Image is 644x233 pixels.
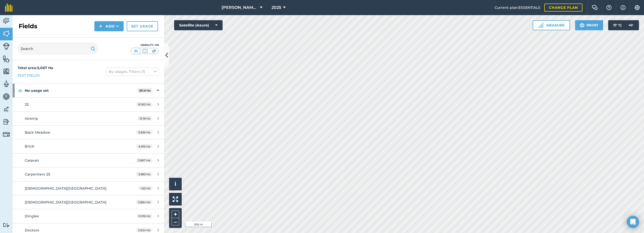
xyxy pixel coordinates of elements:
[634,5,640,10] img: A cog icon
[18,73,40,78] a: Edit fields
[137,116,152,121] span: 13.18 Ha
[127,21,158,31] a: Set usage
[3,55,10,63] img: svg+xml;base64,PHN2ZyB4bWxucz0iaHR0cDovL3d3dy53My5vcmcvMjAwMC9zdmciIHdpZHRoPSI1NiIgaGVpZ2h0PSI2MC...
[13,195,164,209] a: [DEMOGRAPHIC_DATA][GEOGRAPHIC_DATA]3.884 Ha
[13,112,164,125] a: Airstrip13.18 Ha
[25,102,29,107] span: 32
[18,66,53,70] strong: Total area : 3,067 Ha
[626,20,636,30] img: svg+xml;base64,PD94bWwgdmVyc2lvbj0iMS4wIiBlbmNvZGluZz0idXRmLTgiPz4KPCEtLSBHZW5lcmF0b3I6IEFkb2JlIE...
[25,158,39,163] span: Caravan
[621,5,626,11] img: svg+xml;base64,PHN2ZyB4bWxucz0iaHR0cDovL3d3dy53My5vcmcvMjAwMC9zdmciIHdpZHRoPSIxNyIgaGVpZ2h0PSIxNy...
[222,5,258,11] span: [PERSON_NAME] Farm Life
[173,196,178,202] img: Four arrows, one pointing top left, one top right, one bottom right and the last bottom left
[94,21,124,31] button: Add
[13,154,164,167] a: Caravan3.867 Ha
[13,167,164,181] a: Carpenters 253.885 Ha
[3,68,10,75] img: svg+xml;base64,PHN2ZyB4bWxucz0iaHR0cDovL3d3dy53My5vcmcvMjAwMC9zdmciIHdpZHRoPSI1NiIgaGVpZ2h0PSI2MC...
[533,20,570,30] button: Measure
[25,186,106,191] span: [DEMOGRAPHIC_DATA][GEOGRAPHIC_DATA]
[3,223,10,227] img: svg+xml;base64,PD94bWwgdmVyc2lvbj0iMS4wIiBlbmNvZGluZz0idXRmLTgiPz4KPCEtLSBHZW5lcmF0b3I6IEFkb2JlIE...
[25,214,39,218] span: Dingles
[3,93,10,100] img: svg+xml;base64,PD94bWwgdmVyc2lvbj0iMS4wIiBlbmNvZGluZz0idXRmLTgiPz4KPCEtLSBHZW5lcmF0b3I6IEFkb2JlIE...
[3,43,10,50] img: svg+xml;base64,PD94bWwgdmVyc2lvbj0iMS4wIiBlbmNvZGluZz0idXRmLTgiPz4KPCEtLSBHZW5lcmF0b3I6IEFkb2JlIE...
[580,22,584,28] img: svg+xml;base64,PHN2ZyB4bWxucz0iaHR0cDovL3d3dy53My5vcmcvMjAwMC9zdmciIHdpZHRoPSIxOSIgaGVpZ2h0PSIyNC...
[592,5,598,10] img: Two speech bubbles overlapping with the left bubble in the forefront
[106,68,159,76] button: By usages, Filters (1)
[606,5,612,10] img: A question mark icon
[575,20,603,30] button: Print
[151,48,157,53] img: svg+xml;base64,PHN2ZyB4bWxucz0iaHR0cDovL3d3dy53My5vcmcvMjAwMC9zdmciIHdpZHRoPSI1MCIgaGVpZ2h0PSI0MC...
[613,20,622,30] span: 17 ° C
[13,139,164,153] a: Brick6.816 Ha
[25,172,50,177] span: Carpenters 25
[169,178,182,190] button: i
[136,130,152,134] span: 3.826 Ha
[172,211,179,218] button: +
[136,158,152,162] span: 3.867 Ha
[3,30,10,37] img: svg+xml;base64,PHN2ZyB4bWxucz0iaHR0cDovL3d3dy53My5vcmcvMjAwMC9zdmciIHdpZHRoPSI1NiIgaGVpZ2h0PSI2MC...
[3,80,10,88] img: svg+xml;base64,PD94bWwgdmVyc2lvbj0iMS4wIiBlbmNvZGluZz0idXRmLTgiPz4KPCEtLSBHZW5lcmF0b3I6IEFkb2JlIE...
[538,23,543,28] img: Ruler icon
[25,116,38,121] span: Airstrip
[18,88,22,94] img: svg+xml;base64,PHN2ZyB4bWxucz0iaHR0cDovL3d3dy53My5vcmcvMjAwMC9zdmciIHdpZHRoPSIxOCIgaGVpZ2h0PSIyNC...
[136,144,152,149] span: 6.816 Ha
[136,200,152,204] span: 3.884 Ha
[25,144,34,149] span: Brick
[133,48,139,53] img: svg+xml;base64,PHN2ZyB4bWxucz0iaHR0cDovL3d3dy53My5vcmcvMjAwMC9zdmciIHdpZHRoPSI1MCIgaGVpZ2h0PSI0MC...
[3,105,10,113] img: svg+xml;base64,PD94bWwgdmVyc2lvbj0iMS4wIiBlbmNvZGluZz0idXRmLTgiPz4KPCEtLSBHZW5lcmF0b3I6IEFkb2JlIE...
[136,214,152,218] span: 9.916 Ha
[142,48,148,53] img: svg+xml;base64,PHN2ZyB4bWxucz0iaHR0cDovL3d3dy53My5vcmcvMjAwMC9zdmciIHdpZHRoPSI1MCIgaGVpZ2h0PSI0MC...
[25,130,50,135] span: Back Meadow
[13,209,164,223] a: Dingles9.916 Ha
[25,228,39,232] span: Doctors
[136,228,152,232] span: 5.624 Ha
[3,118,10,126] img: svg+xml;base64,PD94bWwgdmVyc2lvbj0iMS4wIiBlbmNvZGluZz0idXRmLTgiPz4KPCEtLSBHZW5lcmF0b3I6IEFkb2JlIE...
[25,84,137,97] strong: No usage set
[19,22,37,30] h2: Fields
[608,20,639,30] button: 17 °C
[13,84,164,97] div: No usage set291.8 Ha
[13,182,164,195] a: [DEMOGRAPHIC_DATA][GEOGRAPHIC_DATA]1.65 Ha
[5,4,13,12] img: fieldmargin Logo
[3,131,10,138] img: svg+xml;base64,PD94bWwgdmVyc2lvbj0iMS4wIiBlbmNvZGluZz0idXRmLTgiPz4KPCEtLSBHZW5lcmF0b3I6IEFkb2JlIE...
[25,200,106,205] span: [DEMOGRAPHIC_DATA][GEOGRAPHIC_DATA]
[175,181,176,187] span: i
[18,43,98,55] input: Search
[172,218,179,225] button: –
[131,43,159,47] div: Visibility: On
[13,126,164,139] a: Back Meadow3.826 Ha
[544,4,582,12] a: Change plan
[272,5,281,11] span: 2025
[13,98,164,111] a: 328.262 Ha
[3,17,10,25] img: svg+xml;base64,PD94bWwgdmVyc2lvbj0iMS4wIiBlbmNvZGluZz0idXRmLTgiPz4KPCEtLSBHZW5lcmF0b3I6IEFkb2JlIE...
[627,216,639,228] div: Open Intercom Messenger
[136,102,152,106] span: 8.262 Ha
[138,186,152,190] span: 1.65 Ha
[495,5,540,10] span: Current plan : ESSENTIALS
[136,172,152,176] span: 3.885 Ha
[139,89,151,92] strong: 291.8 Ha
[99,23,102,29] img: svg+xml;base64,PHN2ZyB4bWxucz0iaHR0cDovL3d3dy53My5vcmcvMjAwMC9zdmciIHdpZHRoPSIxNCIgaGVpZ2h0PSIyNC...
[91,46,95,52] img: svg+xml;base64,PHN2ZyB4bWxucz0iaHR0cDovL3d3dy53My5vcmcvMjAwMC9zdmciIHdpZHRoPSIxOSIgaGVpZ2h0PSIyNC...
[174,20,223,30] button: Satellite (Azure)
